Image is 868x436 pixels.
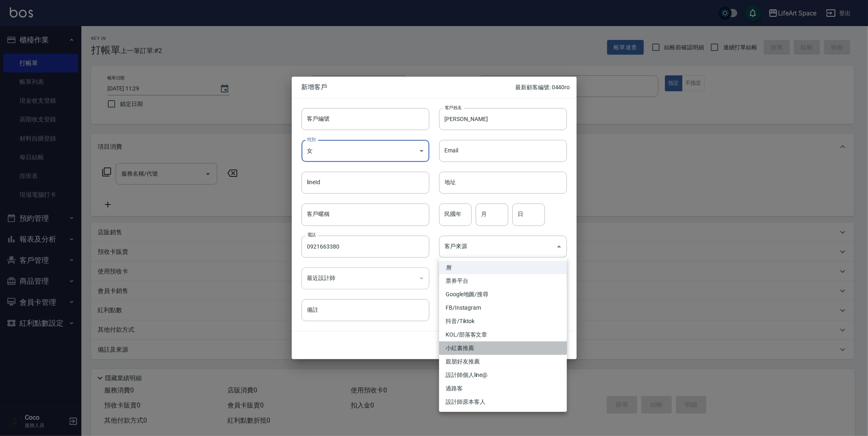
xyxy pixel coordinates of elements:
li: 小紅書推薦 [439,341,567,355]
li: Google地圖/搜尋 [439,288,567,301]
li: FB/Instagram [439,301,567,315]
em: 無 [446,263,451,272]
li: 票券平台 [439,274,567,288]
li: 設計師原本客人 [439,395,567,409]
li: 親朋好友推薦 [439,355,567,368]
li: 過路客 [439,382,567,395]
li: KOL/部落客文章 [439,328,567,341]
li: 抖音/Tiktok [439,315,567,328]
li: 設計師個人line@ [439,368,567,382]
